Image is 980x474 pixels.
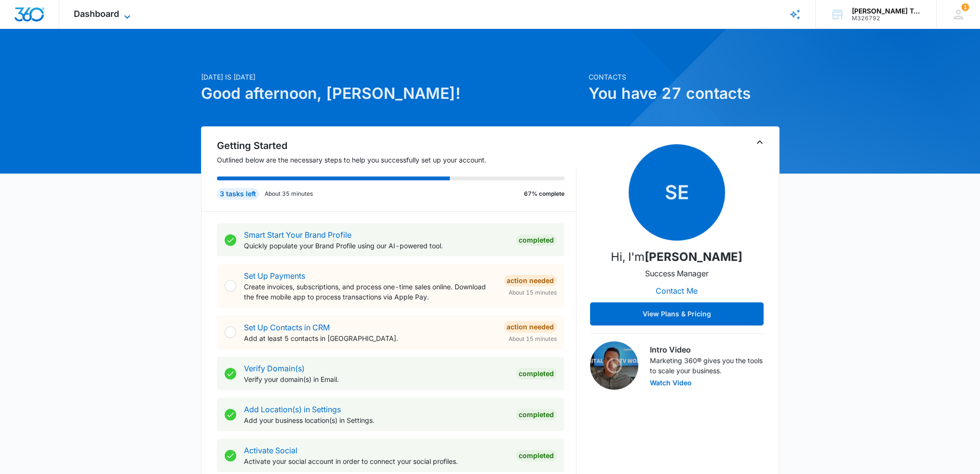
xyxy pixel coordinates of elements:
[961,3,969,11] div: notifications count
[644,250,742,264] strong: [PERSON_NAME]
[509,288,557,297] span: About 15 minutes
[852,7,922,15] div: account name
[754,136,765,148] button: Toggle Collapse
[217,138,577,153] h2: Getting Started
[611,248,742,266] p: Hi, I'm
[516,409,557,420] div: Completed
[509,335,557,343] span: About 15 minutes
[646,279,707,302] button: Contact Me
[217,155,577,165] p: Outlined below are the necessary steps to help you successfully set up your account.
[516,234,557,246] div: Completed
[650,344,764,355] h3: Intro Video
[504,275,557,286] div: Action Needed
[244,282,496,302] p: Create invoices, subscriptions, and process one-time sales online. Download the free mobile app t...
[244,333,496,343] p: Add at least 5 contacts in [GEOGRAPHIC_DATA].
[201,82,583,105] h1: Good afternoon, [PERSON_NAME]!
[504,321,557,333] div: Action Needed
[265,190,313,198] p: About 35 minutes
[650,379,692,386] button: Watch Video
[244,323,330,332] a: Set Up Contacts in CRM
[244,374,508,384] p: Verify your domain(s) in Email.
[217,188,259,200] div: 3 tasks left
[244,415,508,425] p: Add your business location(s) in Settings.
[244,364,305,373] a: Verify Domain(s)
[589,82,779,105] h1: You have 27 contacts
[852,15,922,22] div: account id
[589,72,779,82] p: Contacts
[244,405,341,414] a: Add Location(s) in Settings
[244,241,508,251] p: Quickly populate your Brand Profile using our AI-powered tool.
[244,456,508,466] p: Activate your social account in order to connect your social profiles.
[650,355,764,376] p: Marketing 360® gives you the tools to scale your business.
[961,3,969,11] span: 1
[516,368,557,379] div: Completed
[645,268,709,279] p: Success Manager
[590,341,638,390] img: Intro Video
[516,450,557,461] div: Completed
[629,144,725,241] span: SE
[244,271,305,281] a: Set Up Payments
[74,9,119,19] span: Dashboard
[590,302,764,325] button: View Plans & Pricing
[244,230,351,240] a: Smart Start Your Brand Profile
[524,190,564,198] p: 67% complete
[201,72,583,82] p: [DATE] is [DATE]
[244,446,297,455] a: Activate Social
